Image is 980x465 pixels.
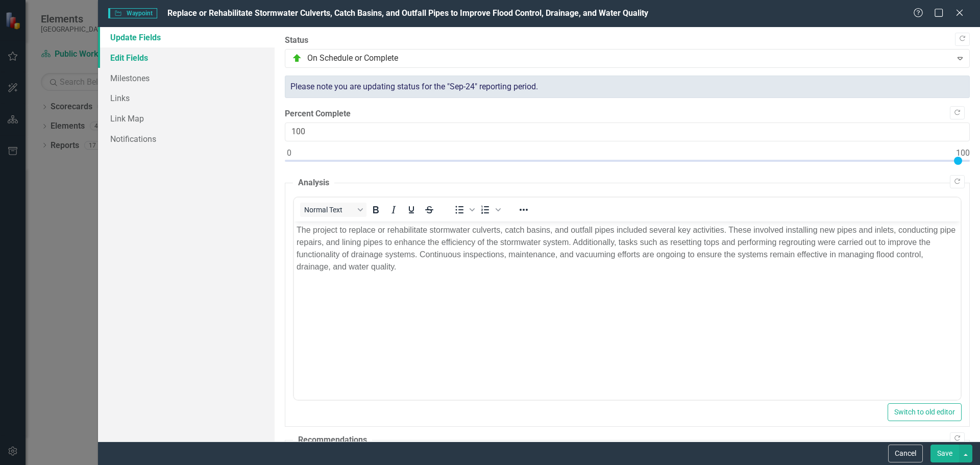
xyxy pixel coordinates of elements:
[285,108,970,120] label: Percent Complete
[98,88,275,108] a: Links
[293,177,334,189] legend: Analysis
[930,445,959,462] button: Save
[285,35,970,46] label: Status
[477,203,502,217] div: Numbered list
[451,203,476,217] div: Bullet list
[304,206,354,214] span: Normal Text
[98,108,275,129] a: Link Map
[98,129,275,149] a: Notifications
[285,76,970,99] div: Please note you are updating status for the "Sep-24" reporting period.
[367,203,384,217] button: Bold
[515,203,532,217] button: Reveal or hide additional toolbar items
[167,8,648,18] span: Replace or Rehabilitate Stormwater Culverts, Catch Basins, and Outfall Pipes to Improve Flood Con...
[98,68,275,88] a: Milestones
[888,403,962,421] button: Switch to old editor
[293,434,372,446] legend: Recommendations
[294,222,961,400] iframe: Rich Text Area
[888,445,923,462] button: Cancel
[98,27,275,47] a: Update Fields
[300,203,366,217] button: Block Normal Text
[98,47,275,68] a: Edit Fields
[385,203,402,217] button: Italic
[421,203,438,217] button: Strikethrough
[403,203,420,217] button: Underline
[108,8,157,18] span: Waypoint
